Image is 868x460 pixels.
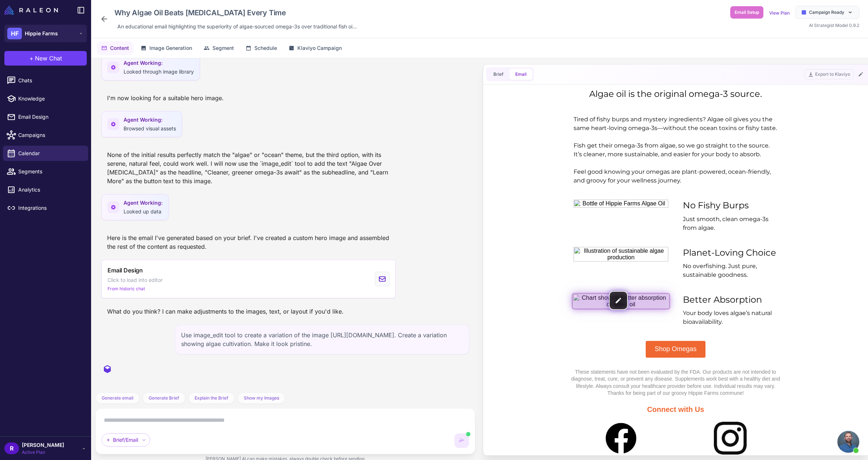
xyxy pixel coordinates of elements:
[805,69,853,79] button: Export to Klaviyo
[4,25,87,42] button: HFHippie Farms
[110,334,142,367] img: Facebook logo
[18,113,82,121] span: Email Design
[809,9,844,16] span: Campaign Ready
[30,54,34,63] span: +
[107,266,143,275] span: Email Design
[188,392,235,404] button: Explain the Brief
[219,334,252,367] img: Instagram logo
[75,281,286,303] p: These statements have not been evaluated by the FDA. Our products are not intended to diagnose, t...
[151,253,210,270] a: Shop Omegas
[175,325,469,354] div: Use image_edit tool to create a variation of the image [URL][DOMAIN_NAME]. Create a variation sho...
[3,200,88,216] a: Integrations
[102,395,133,401] span: Generate email
[124,125,176,131] span: Browsed visual assets
[107,276,163,284] span: Click to load into editor
[238,392,285,404] button: Show my Images
[79,160,173,174] img: Illustration of sustainable algae production
[466,432,470,436] span: AI is generating content. You can still type but cannot send yet.
[124,59,194,67] span: Agent Working:
[18,168,82,176] span: Segments
[102,433,150,447] div: Brief/Email
[79,112,173,120] img: Bottle of Hippie Farms Algae Oil
[22,441,64,449] span: [PERSON_NAME]
[188,112,283,123] div: No Fishy Burps
[35,54,62,63] span: New Chat
[124,68,194,75] span: Looked through image library
[809,23,859,28] span: AI Strategist Model 0.9.2
[3,164,88,179] a: Segments
[124,199,163,207] span: Agent Working:
[149,44,192,52] span: Image Generation
[3,91,88,106] a: Knowledge
[142,392,185,404] button: Generate Brief
[730,6,763,19] button: Email Setup
[188,127,283,145] div: Just smooth, clean omega-3s from algae.
[3,146,88,161] a: Calendar
[75,317,286,327] p: Connect with Us
[284,41,346,55] button: Klaviyo Campaign
[212,44,234,52] span: Segment
[101,304,349,319] div: What do you think? I can make adjustments to the images, text, or layout if you'd like.
[75,302,286,310] p: Thanks for being part of our groovy Hippie Farms commune!
[199,41,238,55] button: Segment
[22,449,64,456] span: Active Plan
[3,182,88,197] a: Analytics
[837,431,859,453] div: Open chat
[254,44,277,52] span: Schedule
[110,44,129,52] span: Content
[244,395,279,401] span: Show my Images
[4,443,19,454] div: R
[188,160,283,171] div: Planet-Loving Choice
[241,41,281,55] button: Schedule
[3,109,88,125] a: Email Design
[195,395,228,401] span: Explain the Brief
[18,76,82,84] span: Chats
[18,186,82,194] span: Analytics
[188,221,283,239] div: Your body loves algae’s natural bioavailability.
[79,28,283,98] div: Tired of fishy burps and mystery ingredients? Algae oil gives you the same heart-loving omega-3s—...
[735,9,759,16] span: Email Setup
[7,28,22,39] div: HF
[101,148,396,188] div: None of the initial results perfectly match the "algae" or "ocean" theme, but the third option, w...
[95,392,140,404] button: Generate email
[297,44,342,52] span: Klaviyo Campaign
[856,70,865,79] button: Edit Email
[18,131,82,139] span: Campaigns
[18,95,82,103] span: Knowledge
[769,10,790,16] a: View Plan
[107,286,145,292] span: From historic chat
[25,30,58,38] span: Hippie Farms
[18,204,82,212] span: Integrations
[3,127,88,143] a: Campaigns
[112,6,360,20] div: Click to edit campaign name
[4,6,61,15] a: Raleon Logo
[4,6,58,15] img: Raleon Logo
[78,206,174,221] img: Chart showing better absorption of algae oil
[114,21,360,32] div: Click to edit description
[3,73,88,88] a: Chats
[509,69,532,80] button: Email
[188,207,283,218] div: Better Absorption
[97,41,133,55] button: Content
[488,69,509,80] button: Brief
[188,174,283,192] div: No overfishing. Just pure, sustainable goodness.
[136,41,196,55] button: Image Generation
[124,116,176,124] span: Agent Working:
[4,51,87,66] button: +New Chat
[18,149,82,157] span: Calendar
[149,395,179,401] span: Generate Brief
[454,433,469,448] button: AI is generating content. You can keep typing but cannot send until it completes.
[117,23,357,31] span: An educational email highlighting the superiority of algae-sourced omega-3s over traditional fish...
[101,231,396,254] div: Here is the email I've generated based on your brief. I've created a custom hero image and assemb...
[124,208,161,215] span: Looked up data
[101,91,230,105] div: I'm now looking for a suitable hero image.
